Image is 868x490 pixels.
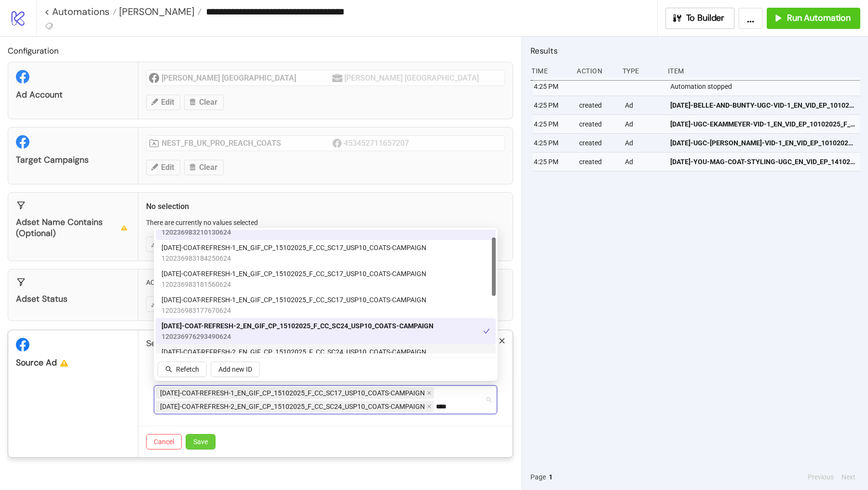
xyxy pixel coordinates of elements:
[578,153,617,171] div: created
[670,115,856,133] a: [DATE]-UGC-EKAMMEYER-VID-1_EN_VID_EP_10102025_F_CC_SC13_USP7_UGC
[162,331,434,342] span: 120236976293490624
[156,266,496,292] div: AD398-COAT-REFRESH-1_EN_GIF_CP_15102025_F_CC_SC17_USP10_COATS-CAMPAIGN
[211,362,260,377] button: Add new ID
[146,338,505,350] p: Select one or more Ads
[665,8,735,29] button: To Builder
[624,115,663,133] div: Ad
[162,347,426,357] span: [DATE]-COAT-REFRESH-2_EN_GIF_CP_15102025_F_CC_SC24_USP10_COATS-CAMPAIGN
[156,401,434,412] span: AD399-COAT-REFRESH-2_EN_GIF_CP_15102025_F_CC_SC24_USP10_COATS-CAMPAIGN
[546,472,556,482] button: 1
[578,115,617,133] div: created
[483,328,490,335] span: check
[669,77,863,96] div: Automation stopped
[839,472,858,482] button: Next
[162,268,426,279] span: [DATE]-COAT-REFRESH-1_EN_GIF_CP_15102025_F_CC_SC17_USP10_COATS-CAMPAIGN
[686,13,725,24] span: To Builder
[162,294,426,305] span: [DATE]-COAT-REFRESH-1_EN_GIF_CP_15102025_F_CC_SC17_USP10_COATS-CAMPAIGN
[624,153,663,171] div: Ad
[8,44,513,57] h2: Configuration
[787,13,851,24] span: Run Automation
[44,7,117,16] a: < Automations
[499,337,505,344] span: close
[530,472,546,482] span: Page
[578,134,617,152] div: created
[530,44,860,57] h2: Results
[162,279,426,290] span: 120236983181560624
[670,134,856,152] a: [DATE]-UGC-[PERSON_NAME]-VID-1_EN_VID_EP_10102025_F_CC_SC13_USP7_UGC
[533,153,571,171] div: 4:25 PM
[218,365,252,373] span: Add new ID
[670,156,856,167] span: [DATE]-YOU-MAG-COAT-STYLING-UGC_EN_VID_EP_14102025_F_CC_SC13_USP7_UGC
[533,115,571,133] div: 4:25 PM
[578,96,617,114] div: created
[160,401,425,412] span: [DATE]-COAT-REFRESH-2_EN_GIF_CP_15102025_F_CC_SC24_USP10_COATS-CAMPAIGN
[670,153,856,171] a: [DATE]-YOU-MAG-COAT-STYLING-UGC_EN_VID_EP_14102025_F_CC_SC13_USP7_UGC
[162,321,434,331] span: [DATE]-COAT-REFRESH-2_EN_GIF_CP_15102025_F_CC_SC24_USP10_COATS-CAMPAIGN
[767,8,860,29] button: Run Automation
[670,100,856,111] span: [DATE]-BELLE-AND-BUNTY-UGC-VID-1_EN_VID_EP_10102025_F_CC_SC13_USP7_UGC
[193,438,208,446] span: Save
[176,365,199,373] span: Refetch
[533,96,571,114] div: 4:25 PM
[156,240,496,266] div: AD398-COAT-REFRESH-1_EN_GIF_CP_15102025_F_CC_SC17_USP10_COATS-CAMPAIGN
[576,62,614,80] div: Action
[670,138,856,148] span: [DATE]-UGC-[PERSON_NAME]-VID-1_EN_VID_EP_10102025_F_CC_SC13_USP7_UGC
[162,242,426,253] span: [DATE]-COAT-REFRESH-1_EN_GIF_CP_15102025_F_CC_SC17_USP10_COATS-CAMPAIGN
[160,388,425,398] span: [DATE]-COAT-REFRESH-1_EN_GIF_CP_15102025_F_CC_SC17_USP10_COATS-CAMPAIGN
[667,62,860,80] div: Item
[624,96,663,114] div: Ad
[670,119,856,129] span: [DATE]-UGC-EKAMMEYER-VID-1_EN_VID_EP_10102025_F_CC_SC13_USP7_UGC
[533,77,571,96] div: 4:25 PM
[162,253,426,264] span: 120236983184250624
[156,318,496,344] div: AD399-COAT-REFRESH-2_EN_GIF_CP_15102025_F_CC_SC24_USP10_COATS-CAMPAIGN
[156,344,496,370] div: AD399-COAT-REFRESH-2_EN_GIF_CP_15102025_F_CC_SC24_USP10_COATS-CAMPAIGN
[670,96,856,114] a: [DATE]-BELLE-AND-BUNTY-UGC-VID-1_EN_VID_EP_10102025_F_CC_SC13_USP7_UGC
[146,434,182,449] button: Cancel
[117,7,202,16] a: [PERSON_NAME]
[624,134,663,152] div: Ad
[533,134,571,152] div: 4:25 PM
[186,434,216,449] button: Save
[530,62,569,80] div: Time
[622,62,660,80] div: Type
[154,438,174,446] span: Cancel
[16,357,130,368] div: Source Ad
[156,387,434,399] span: AD398-COAT-REFRESH-1_EN_GIF_CP_15102025_F_CC_SC17_USP10_COATS-CAMPAIGN
[805,472,837,482] button: Previous
[156,292,496,318] div: AD398-COAT-REFRESH-1_EN_GIF_CP_15102025_F_CC_SC17_USP10_COATS-CAMPAIGN
[165,366,172,373] span: search
[158,362,207,377] button: Refetch
[162,227,434,238] span: 120236983210130624
[738,8,763,29] button: ...
[427,391,432,395] span: close
[427,404,432,409] span: close
[162,305,426,316] span: 120236983177670624
[436,401,448,412] input: Select ad ids from list
[117,5,194,18] span: [PERSON_NAME]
